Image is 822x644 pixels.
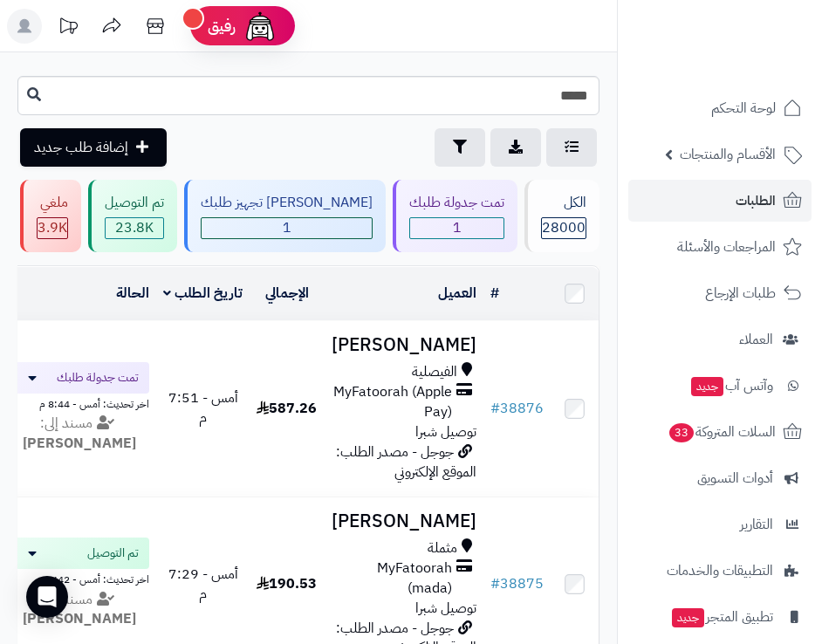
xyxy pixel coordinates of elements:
span: جديد [672,608,704,627]
span: تم التوصيل [87,545,139,562]
div: Open Intercom Messenger [26,576,68,618]
a: السلات المتروكة33 [628,411,812,453]
span: التقارير [740,512,773,537]
a: تمت جدولة طلبك 1 [389,180,521,252]
a: تطبيق المتجرجديد [628,596,812,638]
a: العميل [438,283,476,304]
span: أمس - 7:51 م [168,387,238,428]
span: مثملة [428,538,457,558]
a: المراجعات والأسئلة [628,226,812,268]
span: تطبيق المتجر [670,605,773,629]
a: إضافة طلب جديد [20,128,167,167]
a: [PERSON_NAME] تجهيز طلبك 1 [181,180,389,252]
a: تاريخ الطلب [163,283,243,304]
span: 587.26 [257,398,317,419]
a: التطبيقات والخدمات [628,550,812,592]
h3: [PERSON_NAME] [332,335,476,355]
div: اخر تحديث: أمس - 8:44 م [10,394,149,412]
span: جديد [691,377,723,396]
span: الطلبات [736,188,776,213]
img: ai-face.png [243,9,277,44]
img: logo-2.png [703,13,805,50]
a: الحالة [116,283,149,304]
span: 33 [669,423,694,442]
span: وآتس آب [689,373,773,398]
span: التطبيقات والخدمات [667,558,773,583]
span: 3.9K [38,218,67,238]
span: العملاء [739,327,773,352]
div: تمت جدولة طلبك [409,193,504,213]
a: #38875 [490,573,544,594]
a: تحديثات المنصة [46,9,90,48]
span: أمس - 7:29 م [168,564,238,605]
span: جوجل - مصدر الطلب: الموقع الإلكتروني [336,442,476,483]
a: تم التوصيل 23.8K [85,180,181,252]
a: الإجمالي [265,283,309,304]
a: أدوات التسويق [628,457,812,499]
h3: [PERSON_NAME] [332,511,476,531]
strong: [PERSON_NAME] [23,433,136,454]
span: أدوات التسويق [697,466,773,490]
span: MyFatoorah (mada) [332,558,452,599]
a: وآتس آبجديد [628,365,812,407]
span: 1 [410,218,503,238]
strong: [PERSON_NAME] [23,608,136,629]
span: 190.53 [257,573,317,594]
span: رفيق [208,16,236,37]
div: اخر تحديث: أمس - 9:42 م [10,569,149,587]
span: # [490,398,500,419]
div: تم التوصيل [105,193,164,213]
div: الكل [541,193,586,213]
div: 3855 [38,218,67,238]
a: لوحة التحكم [628,87,812,129]
span: طلبات الإرجاع [705,281,776,305]
span: 23.8K [106,218,163,238]
span: توصيل شبرا [415,421,476,442]
span: لوحة التحكم [711,96,776,120]
a: العملاء [628,319,812,360]
a: # [490,283,499,304]
span: توصيل شبرا [415,598,476,619]
a: طلبات الإرجاع [628,272,812,314]
span: إضافة طلب جديد [34,137,128,158]
a: الطلبات [628,180,812,222]
div: 23768 [106,218,163,238]
span: الفيصلية [412,362,457,382]
div: [PERSON_NAME] تجهيز طلبك [201,193,373,213]
span: السلات المتروكة [668,420,776,444]
a: الكل28000 [521,180,603,252]
a: #38876 [490,398,544,419]
span: الأقسام والمنتجات [680,142,776,167]
span: المراجعات والأسئلة [677,235,776,259]
span: # [490,573,500,594]
div: ملغي [37,193,68,213]
span: 1 [202,218,372,238]
span: تمت جدولة طلبك [57,369,139,387]
a: التقارير [628,504,812,545]
a: ملغي 3.9K [17,180,85,252]
span: 28000 [542,218,586,238]
span: MyFatoorah (Apple Pay) [332,382,452,422]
